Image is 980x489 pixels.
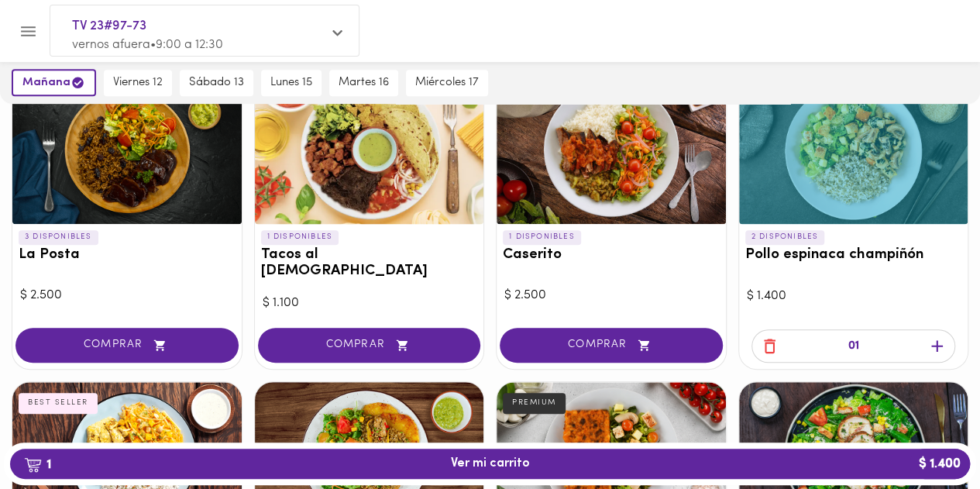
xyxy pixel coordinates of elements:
[848,338,858,356] p: 01
[504,287,718,305] div: $ 2.500
[339,76,389,90] span: martes 16
[15,454,60,474] b: 1
[329,70,398,96] button: martes 16
[503,393,566,413] div: PREMIUM
[503,247,720,263] h3: Caserito
[20,287,234,305] div: $ 2.500
[180,70,253,96] button: sábado 13
[745,247,962,263] h3: Pollo espinaca champiñón
[415,76,479,90] span: miércoles 17
[72,16,322,36] span: TV 23#97-73
[255,77,484,224] div: Tacos al Pastor
[747,288,961,305] div: $ 1.400
[745,230,825,244] p: 2 DISPONIBLES
[19,393,98,413] div: BEST SELLER
[113,76,163,90] span: viernes 12
[406,70,488,96] button: miércoles 17
[500,328,723,363] button: COMPRAR
[519,339,703,352] span: COMPRAR
[19,230,98,244] p: 3 DISPONIBLES
[261,230,339,244] p: 1 DISPONIBLES
[12,69,96,96] button: mañana
[19,247,236,263] h3: La Posta
[503,230,581,244] p: 1 DISPONIBLES
[189,76,244,90] span: sábado 13
[15,328,239,363] button: COMPRAR
[277,339,462,352] span: COMPRAR
[24,457,42,473] img: cart.png
[270,76,312,90] span: lunes 15
[451,456,530,471] span: Ver mi carrito
[72,39,223,51] span: vernos afuera • 9:00 a 12:30
[261,70,322,96] button: lunes 15
[261,247,478,280] h3: Tacos al [DEMOGRAPHIC_DATA]
[35,339,219,352] span: COMPRAR
[497,77,726,224] div: Caserito
[258,328,481,363] button: COMPRAR
[104,70,172,96] button: viernes 12
[739,77,968,224] div: Pollo espinaca champiñón
[263,294,476,312] div: $ 1.100
[10,449,970,479] button: 1Ver mi carrito$ 1.400
[890,399,965,474] iframe: Messagebird Livechat Widget
[22,75,85,90] span: mañana
[12,77,242,224] div: La Posta
[9,12,47,50] button: Menu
